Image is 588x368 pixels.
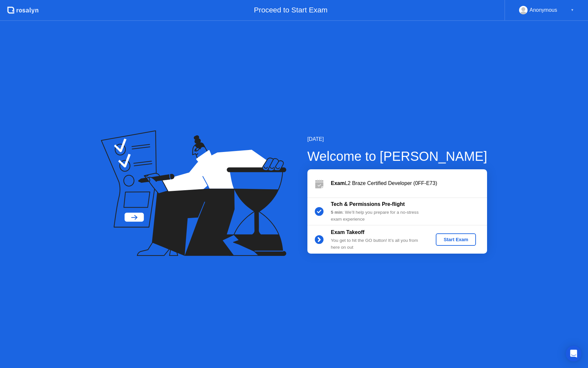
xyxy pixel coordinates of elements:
div: Welcome to [PERSON_NAME] [307,146,487,166]
div: L2 Braze Certified Developer (0FF-E73) [331,179,487,187]
b: 5 min [331,210,343,215]
b: Exam Takeoff [331,229,365,235]
b: Tech & Permissions Pre-flight [331,201,405,207]
div: : We’ll help you prepare for a no-stress exam experience [331,209,425,223]
div: Start Exam [438,237,473,242]
div: Open Intercom Messenger [566,346,581,361]
b: Exam [331,180,345,186]
div: Anonymous [530,6,557,14]
div: ▼ [571,6,574,14]
div: [DATE] [307,135,487,143]
button: Start Exam [436,233,476,246]
div: You get to hit the GO button! It’s all you from here on out [331,237,425,251]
